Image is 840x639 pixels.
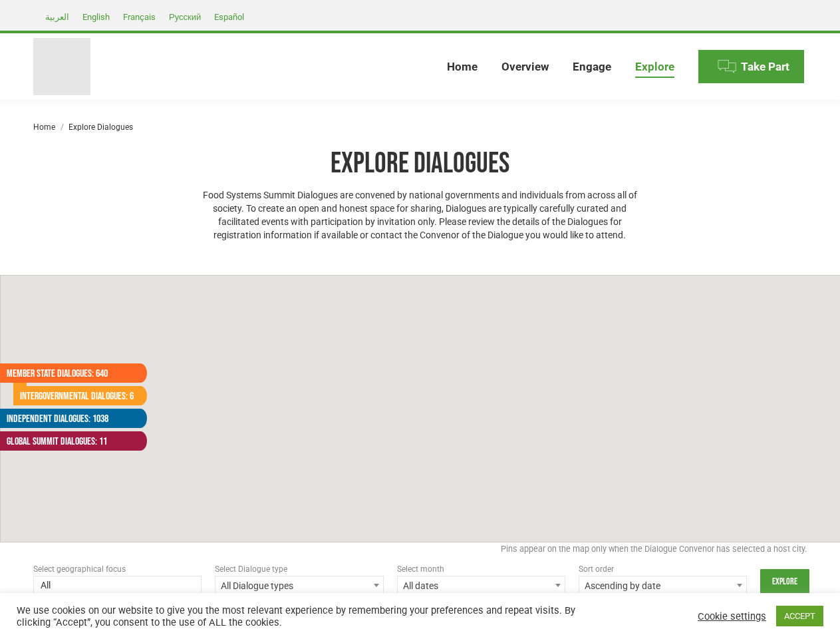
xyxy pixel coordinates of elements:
[398,576,565,595] span: All dates
[760,569,809,594] input: Explore
[33,542,807,562] div: Pins appear on the map only when the Dialogue Convenor has selected a host city.
[215,576,382,595] span: All Dialogue types
[579,576,747,594] span: Ascending by date
[17,604,581,628] div: We use cookies on our website to give you the most relevant experience by remembering your prefer...
[501,60,549,74] span: Overview
[116,9,162,25] a: Français
[196,146,644,182] h1: Explore Dialogues
[76,9,116,25] a: English
[579,562,747,576] div: Sort order
[82,12,110,22] span: English
[33,562,202,576] div: Select geographical focus
[397,576,565,594] span: All dates
[573,60,611,74] span: Engage
[215,562,383,576] div: Select Dialogue type
[69,122,133,132] span: Explore Dialogues
[215,576,383,594] span: All Dialogue types
[698,610,766,622] a: Cookie settings
[196,188,644,242] p: Food Systems Summit Dialogues are convened by national governments and individuals from across al...
[717,57,737,77] img: Menu icon
[39,9,76,25] a: العربية
[447,60,478,74] span: Home
[33,122,55,132] a: Home
[123,12,156,22] span: Français
[169,12,201,22] span: Русский
[579,576,746,595] span: Ascending by date
[397,562,565,576] div: Select month
[214,12,244,22] span: Español
[162,9,208,25] a: Русский
[208,9,251,25] a: Español
[776,606,823,626] a: ACCEPT
[741,60,789,74] span: Take Part
[33,38,90,95] img: Food Systems Summit Dialogues
[635,60,674,74] span: Explore
[13,386,134,405] a: Intergovernmental Dialogues: 6
[45,12,69,22] span: العربية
